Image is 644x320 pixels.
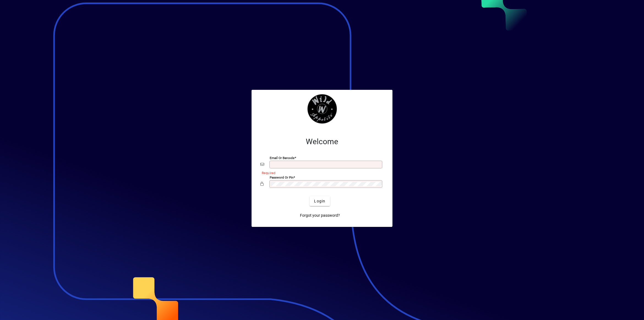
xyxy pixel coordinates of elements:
button: Login [310,196,330,206]
mat-error: Required [262,170,379,176]
h2: Welcome [260,137,384,146]
a: Forgot your password? [298,210,342,220]
mat-label: Password or Pin [270,176,293,179]
mat-label: Email or Barcode [270,156,294,160]
span: Forgot your password? [300,213,340,218]
span: Login [314,198,325,204]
